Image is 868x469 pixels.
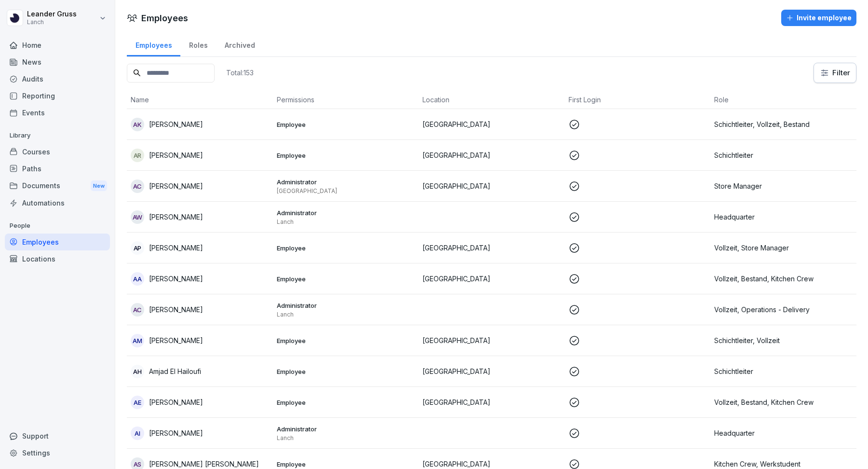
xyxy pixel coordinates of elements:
[5,37,110,54] a: Home
[277,460,415,469] p: Employee
[5,194,110,211] a: Automations
[714,243,853,253] p: Vollzeit, Store Manager
[277,311,415,318] p: Lanch
[5,160,110,177] a: Paths
[273,91,419,109] th: Permissions
[422,243,561,253] p: [GEOGRAPHIC_DATA]
[714,119,853,129] p: Schichtleiter, Vollzeit, Bestand
[91,180,107,192] div: New
[149,459,259,469] p: [PERSON_NAME] [PERSON_NAME]
[820,68,850,78] div: Filter
[141,12,188,25] h1: Employees
[714,150,853,160] p: Schichtleiter
[5,444,110,461] a: Settings
[5,177,110,195] a: DocumentsNew
[714,459,853,469] p: Kitchen Crew, Werkstudent
[149,304,203,315] p: [PERSON_NAME]
[277,425,415,433] p: Administrator
[714,274,853,284] p: Vollzeit, Bestand, Kitchen Crew
[565,91,711,109] th: First Login
[5,54,110,70] a: News
[422,366,561,376] p: [GEOGRAPHIC_DATA]
[131,179,144,193] div: AC
[180,32,216,56] a: Roles
[131,118,144,131] div: AK
[714,212,853,222] p: Headquarter
[226,68,254,77] p: Total: 153
[149,397,203,407] p: [PERSON_NAME]
[781,10,856,26] button: Invite employee
[422,274,561,284] p: [GEOGRAPHIC_DATA]
[5,143,110,160] a: Courses
[149,243,203,253] p: [PERSON_NAME]
[714,428,853,438] p: Headquarter
[5,87,110,104] a: Reporting
[422,397,561,407] p: [GEOGRAPHIC_DATA]
[149,119,203,129] p: [PERSON_NAME]
[277,218,415,226] p: Lanch
[127,32,180,56] a: Employees
[131,396,144,409] div: AE
[422,335,561,345] p: [GEOGRAPHIC_DATA]
[131,303,144,317] div: AC
[710,91,856,109] th: Role
[277,208,415,217] p: Administrator
[27,19,77,26] p: Lanch
[27,10,77,18] p: Leander Gruss
[277,275,415,283] p: Employee
[5,104,110,121] a: Events
[127,91,273,109] th: Name
[277,367,415,376] p: Employee
[5,218,110,234] p: People
[5,177,110,195] div: Documents
[277,434,415,442] p: Lanch
[5,70,110,87] a: Audits
[131,241,144,255] div: AP
[149,212,203,222] p: [PERSON_NAME]
[277,244,415,252] p: Employee
[149,274,203,284] p: [PERSON_NAME]
[5,250,110,267] a: Locations
[149,366,201,376] p: Amjad El Hailoufi
[149,181,203,191] p: [PERSON_NAME]
[131,272,144,286] div: AA
[5,428,110,444] div: Support
[277,151,415,160] p: Employee
[714,304,853,315] p: Vollzeit, Operations - Delivery
[5,234,110,250] div: Employees
[131,427,144,440] div: AI
[277,398,415,407] p: Employee
[216,32,263,56] a: Archived
[149,150,203,160] p: [PERSON_NAME]
[422,459,561,469] p: [GEOGRAPHIC_DATA]
[814,63,856,83] button: Filter
[419,91,565,109] th: Location
[131,365,144,378] div: AH
[149,335,203,345] p: [PERSON_NAME]
[277,120,415,129] p: Employee
[5,128,110,143] p: Library
[714,397,853,407] p: Vollzeit, Bestand, Kitchen Crew
[714,366,853,376] p: Schichtleiter
[277,336,415,345] p: Employee
[277,301,415,310] p: Administrator
[714,335,853,345] p: Schichtleiter, Vollzeit
[786,13,852,23] div: Invite employee
[277,178,415,186] p: Administrator
[714,181,853,191] p: Store Manager
[277,187,415,195] p: [GEOGRAPHIC_DATA]
[422,181,561,191] p: [GEOGRAPHIC_DATA]
[422,150,561,160] p: [GEOGRAPHIC_DATA]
